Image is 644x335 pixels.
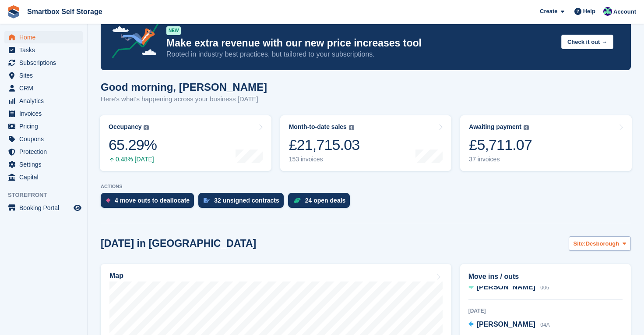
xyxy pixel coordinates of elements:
a: [PERSON_NAME] 04A [468,319,550,331]
span: Desborough [586,239,619,248]
a: menu [4,158,83,171]
img: stora-icon-8386f47178a22dfd0bd8f6a31ec36ba5ce8667c1dd55bd0f319d3a0aa187defe.svg [7,5,20,18]
span: Site: [574,239,586,248]
div: 32 unsigned contracts [214,197,279,204]
div: 153 invoices [289,156,360,163]
a: menu [4,31,83,43]
span: Tasks [19,44,72,56]
a: Occupancy 65.29% 0.48% [DATE] [100,115,271,171]
a: menu [4,82,83,94]
a: menu [4,44,83,56]
span: CRM [19,82,72,94]
div: [DATE] [468,307,623,315]
a: 32 unsigned contracts [198,193,288,212]
a: menu [4,69,83,82]
span: Pricing [19,120,72,132]
h2: [DATE] in [GEOGRAPHIC_DATA] [101,238,256,249]
img: icon-info-grey-7440780725fd019a000dd9b08b2336e03edf1995a4989e88bcd33f0948082b44.svg [349,125,354,130]
span: Analytics [19,95,72,107]
a: Awaiting payment £5,711.07 37 invoices [460,115,632,171]
p: ACTIONS [101,184,631,189]
span: Sites [19,69,72,82]
div: £5,711.07 [469,136,532,154]
span: 04A [540,322,549,328]
h2: Map [109,272,123,280]
span: Settings [19,158,72,171]
span: Subscriptions [19,57,72,69]
span: Capital [19,171,72,183]
img: price-adjustments-announcement-icon-8257ccfd72463d97f412b2fc003d46551f7dbcb40ab6d574587a9cd5c0d94... [105,11,166,61]
a: Smartbox Self Storage [24,4,106,19]
span: [PERSON_NAME] [477,283,535,291]
img: icon-info-grey-7440780725fd019a000dd9b08b2336e03edf1995a4989e88bcd33f0948082b44.svg [524,125,529,130]
a: menu [4,95,83,107]
p: Make extra revenue with our new price increases tool [166,37,554,50]
div: 65.29% [109,136,157,154]
a: menu [4,120,83,132]
a: 24 open deals [288,193,355,212]
a: Preview store [72,203,83,213]
a: [PERSON_NAME] 006 [468,282,549,293]
a: menu [4,171,83,183]
img: Roger Canham [603,7,612,16]
p: Here's what's happening across your business [DATE] [101,94,267,104]
div: Awaiting payment [469,123,521,131]
img: deal-1b604bf984904fb50ccaf53a9ad4b4a5d6e5aea283cecdc64d6e3604feb123c2.svg [293,197,301,203]
h2: Move ins / outs [468,271,623,282]
img: move_outs_to_deallocate_icon-f764333ba52eb49d3ac5e1228854f67142a1ed5810a6f6cc68b1a99e826820c5.svg [106,198,110,203]
span: Help [583,7,595,16]
div: 4 move outs to deallocate [115,197,190,204]
a: Month-to-date sales £21,715.03 153 invoices [280,115,452,171]
span: Create [540,7,557,16]
img: icon-info-grey-7440780725fd019a000dd9b08b2336e03edf1995a4989e88bcd33f0948082b44.svg [144,125,149,130]
span: Storefront [8,191,87,200]
img: contract_signature_icon-13c848040528278c33f63329250d36e43548de30e8caae1d1a13099fd9432cc5.svg [204,198,210,203]
a: menu [4,202,83,214]
span: Coupons [19,133,72,145]
span: Protection [19,146,72,158]
a: menu [4,107,83,120]
div: Occupancy [109,123,141,131]
span: 006 [540,285,549,291]
a: menu [4,57,83,69]
a: menu [4,146,83,158]
span: Invoices [19,107,72,120]
a: 4 move outs to deallocate [101,193,198,212]
div: 0.48% [DATE] [109,156,157,163]
a: menu [4,133,83,145]
button: Site: Desborough [569,236,631,251]
div: Month-to-date sales [289,123,347,131]
h1: Good morning, [PERSON_NAME] [101,81,267,93]
button: Check it out → [561,35,613,49]
span: Home [19,31,72,43]
div: 37 invoices [469,156,532,163]
span: Booking Portal [19,202,72,214]
div: £21,715.03 [289,136,360,154]
div: NEW [166,26,181,35]
span: [PERSON_NAME] [477,321,535,328]
p: Rooted in industry best practices, but tailored to your subscriptions. [166,50,554,59]
div: 24 open deals [305,197,346,204]
span: Account [613,7,636,16]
